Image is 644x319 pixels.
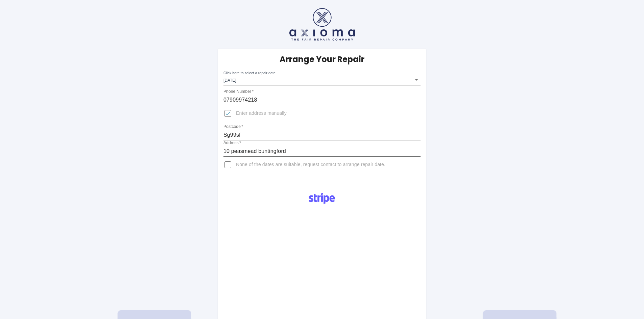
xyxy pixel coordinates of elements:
[223,89,254,95] label: Phone Number
[236,161,385,168] span: None of the dates are suitable, request contact to arrange repair date.
[223,124,243,130] label: Postcode
[223,140,241,146] label: Address
[280,54,364,65] h5: Arrange Your Repair
[223,71,276,76] label: Click here to select a repair date
[223,74,421,86] div: [DATE]
[236,110,287,117] span: Enter address manually
[289,8,355,41] img: axioma
[305,190,339,207] img: Logo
